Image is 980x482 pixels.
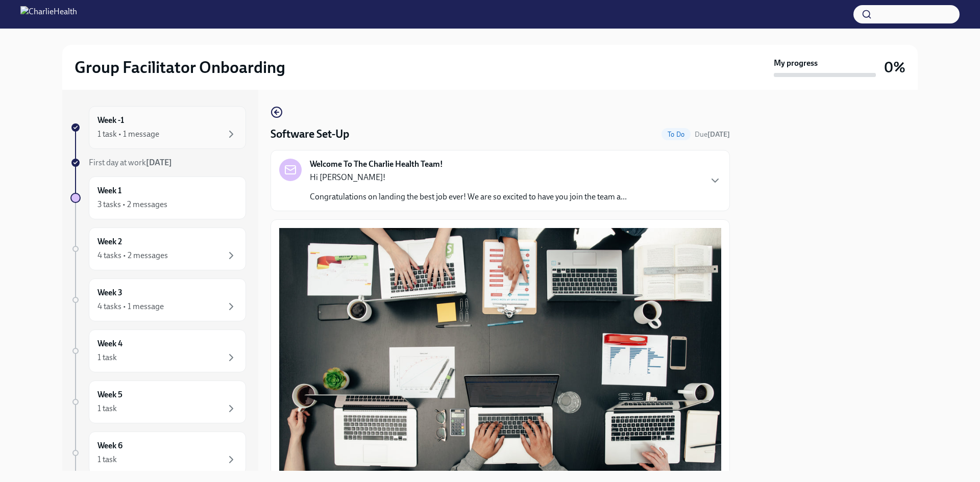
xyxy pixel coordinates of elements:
h6: Week 2 [97,236,122,247]
strong: Welcome To The Charlie Health Team! [310,159,443,170]
a: First day at work[DATE] [70,157,246,168]
a: Week 51 task [70,380,246,423]
a: Week 13 tasks • 2 messages [70,176,246,219]
a: Week 61 task [70,432,246,474]
h4: Software Set-Up [271,126,349,142]
a: Week 34 tasks • 1 message [70,278,246,321]
p: Congratulations on landing the best job ever! We are so excited to have you join the team a... [310,191,627,202]
h6: Week 5 [97,389,122,400]
div: 4 tasks • 1 message [97,301,164,312]
h3: 0% [884,58,905,77]
img: CharlieHealth [20,6,77,22]
span: October 14th, 2025 07:00 [695,130,730,139]
h6: Week -1 [97,115,124,126]
strong: My progress [774,58,818,69]
div: 3 tasks • 2 messages [97,199,167,210]
strong: [DATE] [146,158,172,167]
div: 1 task [97,403,117,414]
h6: Week 3 [97,287,122,298]
div: 1 task [97,454,117,465]
strong: [DATE] [707,130,730,139]
div: 1 task [97,352,117,363]
h2: Group Facilitator Onboarding [75,57,285,78]
h6: Week 1 [97,185,121,196]
div: 1 task • 1 message [97,129,159,140]
span: First day at work [89,158,172,167]
span: Due [695,130,730,139]
span: To Do [661,131,691,138]
a: Week -11 task • 1 message [70,106,246,149]
div: 4 tasks • 2 messages [97,250,168,261]
h6: Week 4 [97,338,122,349]
a: Week 24 tasks • 2 messages [70,227,246,270]
a: Week 41 task [70,329,246,372]
p: Hi [PERSON_NAME]! [310,172,627,183]
h6: Week 6 [97,440,122,451]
